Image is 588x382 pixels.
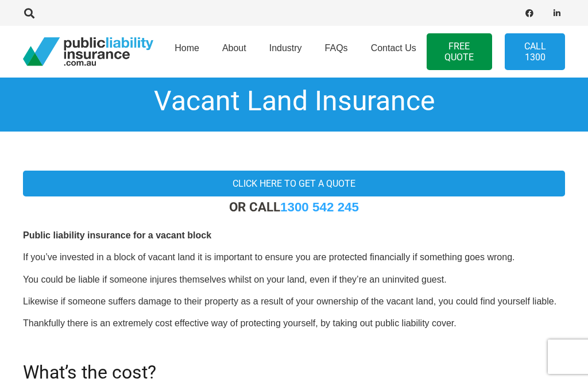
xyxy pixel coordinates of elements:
[175,43,199,53] span: Home
[325,43,348,53] span: FAQs
[163,22,211,81] a: Home
[229,199,359,214] strong: OR CALL
[222,43,246,53] span: About
[280,200,359,214] a: 1300 542 245
[23,295,565,308] p: Likewise if someone suffers damage to their property as a result of your ownership of the vacant ...
[505,33,565,70] a: Call 1300
[23,171,565,196] a: Click here to get a quote
[23,37,153,66] a: pli_logotransparent
[211,22,258,81] a: About
[549,5,565,21] a: LinkedIn
[427,33,492,70] a: FREE QUOTE
[23,251,565,264] p: If you’ve invested in a block of vacant land it is important to ensure you are protected financia...
[23,317,565,330] p: Thankfully there is an extremely cost effective way of protecting yourself, by taking out public ...
[23,230,211,240] b: Public liability insurance for a vacant block
[23,273,565,286] p: You could be liable if someone injures themselves whilst on your land, even if they’re an uninvit...
[359,22,428,81] a: Contact Us
[314,22,359,81] a: FAQs
[258,22,314,81] a: Industry
[18,3,41,24] a: Search
[521,5,537,21] a: Facebook
[371,43,416,53] span: Contact Us
[269,43,302,53] span: Industry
